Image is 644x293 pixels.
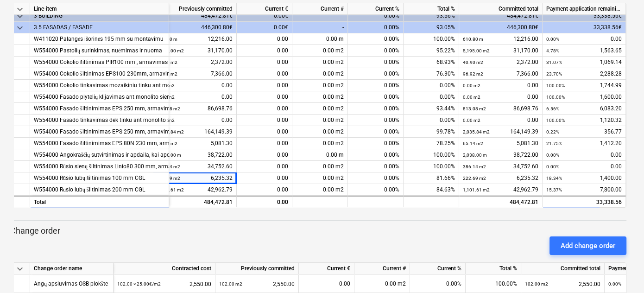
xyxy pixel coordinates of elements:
[404,80,459,91] div: 0.00%
[237,103,292,115] div: 0.00
[215,263,299,274] div: Previously committed
[463,138,538,149] div: 5,081.30
[546,91,622,103] div: 1,600.00
[348,172,404,184] div: 0.00%
[404,115,459,126] div: 0.00%
[34,138,165,149] div: W554000 Fasado šiltinimimas EPS 80N 230 mm, armavimas ir tinkavimas dek tinku. SD-02.1.2
[237,196,292,207] div: 0.00
[14,4,25,15] span: keyboard_arrow_down
[546,103,622,115] div: 6,083.20
[34,45,165,57] div: W554000 Pastolių surinkimas, nuėmimas ir nuoma
[521,263,605,274] div: Committed total
[34,10,165,22] div: 3 BUILDING
[546,153,559,158] small: 0.00%
[546,106,559,111] small: 6.56%
[546,129,559,134] small: 0.22%
[157,33,233,45] div: 12,216.00
[348,115,404,126] div: 0.00%
[463,80,538,91] div: 0.00
[348,33,404,45] div: 0.00%
[348,103,404,115] div: 0.00%
[34,68,165,80] div: W554000 Cokolio šiltinimas EPS100 230mm, armavimas ir tinkavimas mozaikiniu tinku SD-02.6
[463,106,486,111] small: 813.08 m2
[404,103,459,115] div: 93.44%
[303,274,350,293] div: 0.00
[546,138,622,149] div: 1,412.20
[404,149,459,161] div: 100.00%
[348,91,404,103] div: 0.00%
[292,33,348,45] div: 0.00 m
[546,164,559,169] small: 0.00%
[157,48,184,53] small: 5,195.00 m2
[546,95,565,100] small: 100.00%
[546,149,622,161] div: 0.00
[237,80,292,91] div: 0.00
[237,22,292,33] div: 0.00€
[404,3,459,15] div: Total %
[237,126,292,138] div: 0.00
[463,161,538,172] div: 34,752.60
[463,60,483,65] small: 40.90 m2
[525,281,548,287] small: 102.00 m2
[14,263,25,274] span: keyboard_arrow_down
[463,68,538,80] div: 7,366.00
[348,161,404,172] div: 0.00%
[546,184,622,196] div: 7,800.00
[404,138,459,149] div: 78.25%
[34,22,165,33] div: 3.5 FASADAS / FASADE
[157,184,233,196] div: 42,962.79
[348,22,404,33] div: 0.00%
[546,57,622,68] div: 1,069.14
[34,103,165,115] div: W554000 Fasado šiltinimimas EPS 250 mm, armavimas ir klijavimas plytelėmis SD-02.2, SD-02.3, SD-0...
[34,184,165,196] div: W554000 Rūsio lubų šiltinimas 200 mm CGL
[463,184,538,196] div: 42,962.79
[466,274,521,293] div: 100.00%
[404,68,459,80] div: 76.30%
[157,91,233,103] div: 0.00
[157,129,184,134] small: 2,035.84 m2
[237,115,292,126] div: 0.00
[546,197,622,208] div: 33,338.56
[30,263,114,274] div: Change order name
[219,281,242,287] small: 102.00 m2
[292,149,348,161] div: 0.00 m
[292,3,348,15] div: Current #
[292,22,348,33] div: -
[546,141,562,146] small: 21.75%
[348,68,404,80] div: 0.00%
[404,10,459,22] div: 93.56%
[117,281,161,287] small: 102.00 × 25.00€ / m2
[34,57,165,68] div: W554000 Cokolio šiltinimas PIR100 mm , armavimas ir tinkavimas mozaikiniu tinku. COK-02.7.0
[463,149,538,161] div: 38,722.00
[292,172,348,184] div: 0.00 m2
[157,187,184,192] small: 1,101.61 m2
[237,138,292,149] div: 0.00
[299,263,354,274] div: Current €
[546,48,559,53] small: 4.78%
[546,161,622,172] div: 0.00
[463,48,490,53] small: 5,195.00 m2
[608,281,621,287] small: 0.00%
[157,197,233,208] div: 484,472.81
[404,33,459,45] div: 100.00%
[546,71,562,76] small: 23.70%
[463,103,538,115] div: 86,698.76
[153,10,237,22] div: 484,472.81€
[34,274,108,293] div: Angų apsiuvimas OSB plokšte
[292,68,348,80] div: 0.00 m2
[463,176,486,181] small: 222.69 m2
[237,68,292,80] div: 0.00
[34,80,165,91] div: W554000 Cokolio tinkavimas mozaikiniu tinku ant monolito sienos
[463,187,490,192] small: 1,101.61 m2
[459,22,543,33] div: 446,300.80€
[292,91,348,103] div: 0.00 m2
[157,138,233,149] div: 5,081.30
[292,115,348,126] div: 0.00 m2
[463,118,480,123] small: 0.00 m2
[543,10,626,22] div: 33,338.56€
[10,225,626,236] p: Change order
[348,184,404,196] div: 0.00%
[463,141,483,146] small: 65.14 m2
[34,115,165,126] div: W554000 Fasado tinkavimas dek tinku ant monolito sienos
[463,95,480,100] small: 0.00 m2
